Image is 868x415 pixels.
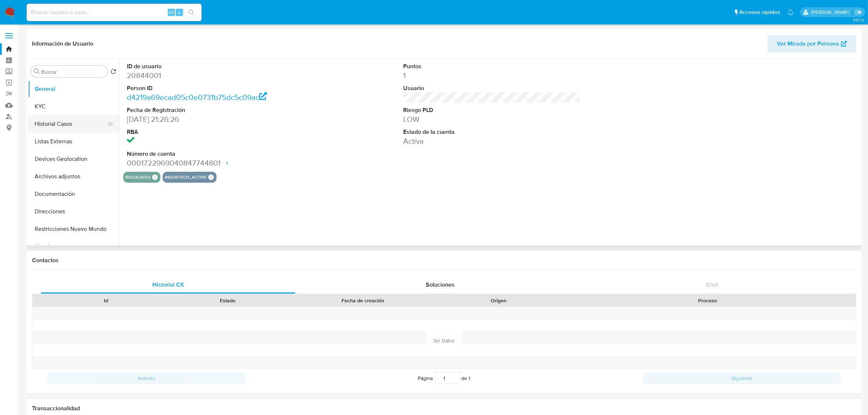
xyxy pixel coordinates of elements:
span: Soluciones [426,280,455,289]
button: KYC [28,98,119,115]
dt: Fecha de Registración [127,106,304,114]
button: Anterior [47,372,246,384]
button: Historial Casos [28,115,113,133]
span: Ver Mirada por Persona [777,35,839,53]
h1: Contactos [32,257,856,264]
dd: LOW [403,114,580,124]
button: Documentación [28,185,119,203]
dd: Activa [403,136,580,146]
button: Buscar [34,69,40,74]
span: Alt [168,9,174,16]
button: Direcciones [28,203,119,220]
div: Proceso [564,297,851,304]
button: Ver Mirada por Persona [767,35,856,53]
button: insurtech_active [165,176,207,179]
dt: RBA [127,128,304,136]
div: Estado [172,297,283,304]
h1: Transaccionalidad [32,405,856,412]
span: Historial CX [152,280,184,289]
div: Id [50,297,161,304]
dd: 0001722969040847744801 [127,158,304,168]
a: d4219a69ecad05c0e0731b75dc5c09ac [127,92,267,102]
button: Devices Geolocation [28,150,119,168]
div: Fecha de creación [293,297,433,304]
button: Listas Externas [28,133,119,150]
a: Notificaciones [787,9,794,15]
dt: Person ID [127,84,304,92]
dt: Estado de la cuenta [403,128,580,136]
span: Accesos rápidos [739,8,780,16]
input: Buscar [41,69,105,75]
span: Página de [418,372,471,384]
span: Chat [706,280,718,289]
button: search-icon [184,7,199,18]
dd: 1 [403,70,580,81]
button: General [28,80,119,98]
span: 1 [469,375,471,382]
dt: Número de cuenta [127,150,304,158]
dd: [DATE] 21:26:26 [127,114,304,124]
div: Origen [443,297,554,304]
dt: Usuario [403,84,580,92]
button: Restricciones Nuevo Mundo [28,220,119,238]
dt: ID de usuario [127,62,304,70]
a: Salir [855,8,863,16]
dt: Riesgo PLD [403,106,580,114]
button: Siguiente [643,372,841,384]
button: regulated [125,176,151,179]
button: Archivos adjuntos [28,168,119,185]
h1: Información de Usuario [32,40,93,47]
input: Buscar usuario o caso... [27,8,202,17]
dt: Puntos [403,62,580,70]
p: alan.cervantesmartinez@mercadolibre.com.mx [811,9,852,16]
dd: 20844001 [127,70,304,81]
span: s [178,9,180,16]
button: Lista Interna [28,238,119,255]
button: Volver al orden por defecto [110,69,116,77]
